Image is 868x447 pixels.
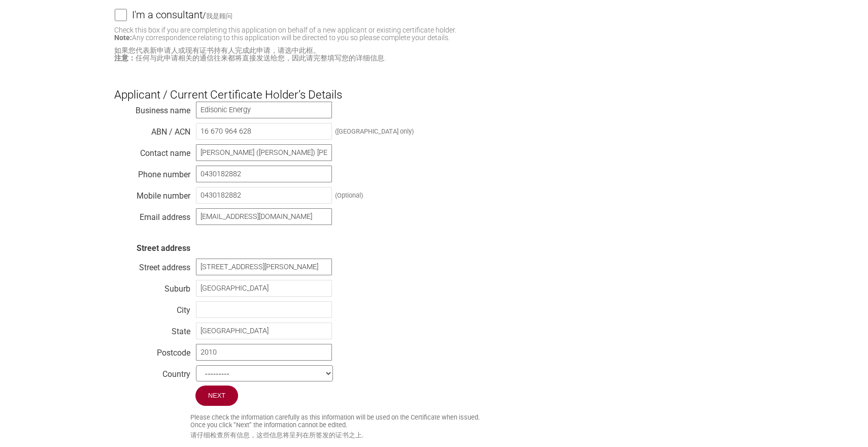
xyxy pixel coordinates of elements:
[114,188,190,199] div: Mobile number
[132,9,754,21] label: /
[114,167,190,177] div: Phone number
[114,103,190,113] div: Business name
[114,260,190,270] div: Street address
[206,12,232,20] small: 我是顾问
[114,367,190,377] div: Country
[137,243,190,253] strong: Street address
[335,191,363,199] div: (Optional)
[114,210,190,220] div: Email address
[114,303,190,313] div: City
[114,146,190,156] div: Contact name
[114,124,190,135] div: ABN / ACN
[190,431,754,440] small: 请仔细检查所有信息，这些信息将呈列在所签发的证书之上.
[114,324,190,334] div: State
[114,345,190,356] div: Postcode
[114,281,190,292] div: Suburb
[114,54,136,62] strong: 注意：
[335,127,414,135] div: ([GEOGRAPHIC_DATA] only)
[114,47,754,62] small: 如果您代表新申请人或现有证书持有人完成此申请，请选中此框。 任何与此申请相关的通信往来都将直接发送给您，因此请完整填写您的详细信息.
[114,34,132,42] strong: Note:
[114,71,754,102] h3: Applicant / Current Certificate Holder’s Details
[114,26,456,42] small: Check this box if you are completing this application on behalf of a new applicant or existing ce...
[190,413,754,429] small: Please check the information carefully as this information will be used on the Certificate when i...
[195,386,238,406] input: Next
[132,4,203,26] h4: I'm a consultant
